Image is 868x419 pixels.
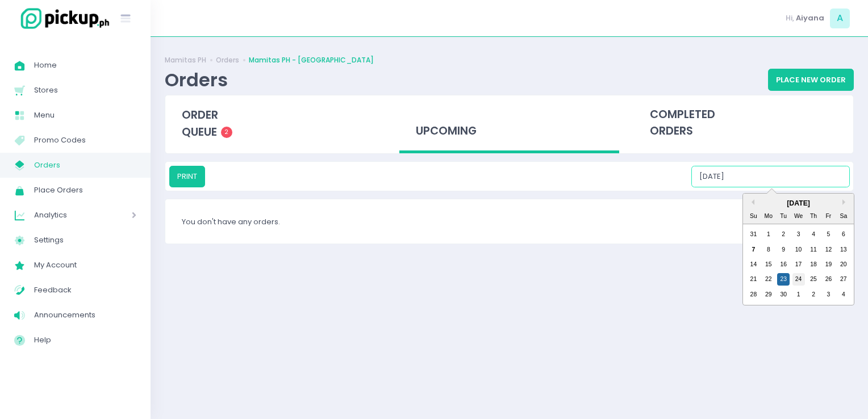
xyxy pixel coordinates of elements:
div: day-2 [777,228,790,241]
div: upcoming [399,95,619,154]
div: day-26 [822,273,834,286]
span: Stores [34,83,136,98]
div: day-24 [792,273,805,286]
div: day-16 [777,258,790,271]
span: Help [34,333,136,347]
div: day-14 [747,258,759,271]
div: Sa [837,210,850,223]
span: Analytics [34,208,99,223]
div: day-10 [792,244,805,256]
div: [DATE] [743,198,854,208]
div: Th [807,210,820,223]
div: day-23 [777,273,790,286]
span: Menu [34,108,136,123]
div: day-31 [747,228,759,241]
span: My Account [34,258,136,273]
div: day-13 [837,244,850,256]
div: day-12 [822,244,834,256]
div: month-2025-09 [746,227,851,302]
span: A [830,9,850,28]
div: day-17 [792,258,805,271]
div: day-4 [807,228,820,241]
div: You don't have any orders. [165,199,853,244]
span: Aiyana [796,12,824,24]
div: completed orders [633,95,853,151]
div: day-4 [837,288,850,301]
div: We [792,210,805,223]
div: day-30 [777,288,790,301]
div: day-27 [837,273,850,286]
span: Home [34,58,136,73]
div: Su [747,210,759,223]
div: day-8 [762,244,775,256]
div: day-9 [777,244,790,256]
div: Mo [762,210,775,223]
span: Announcements [34,308,136,322]
div: day-20 [837,258,850,271]
div: Tu [777,210,790,223]
a: Mamitas PH [165,55,206,65]
img: logo [14,6,111,31]
a: Mamitas PH - [GEOGRAPHIC_DATA] [249,55,374,65]
span: Place Orders [34,183,136,198]
div: Orders [165,69,228,91]
div: day-28 [747,288,759,301]
div: day-22 [762,273,775,286]
button: PRINT [169,166,205,187]
div: day-18 [807,258,820,271]
div: day-6 [837,228,850,241]
span: 2 [221,127,232,138]
div: day-5 [822,228,834,241]
span: Promo Codes [34,133,136,148]
span: order queue [182,107,218,140]
span: Orders [34,158,136,173]
div: day-2 [807,288,820,301]
div: day-15 [762,258,775,271]
div: day-19 [822,258,834,271]
div: day-25 [807,273,820,286]
div: day-3 [822,288,834,301]
button: Previous Month [749,199,754,205]
button: Place New Order [768,69,854,90]
div: day-1 [792,288,805,301]
span: Settings [34,233,136,248]
span: Hi, [786,12,794,24]
div: Fr [822,210,834,223]
button: Next Month [842,199,848,205]
div: day-29 [762,288,775,301]
div: day-3 [792,228,805,241]
div: day-1 [762,228,775,241]
a: Orders [216,55,239,65]
span: Feedback [34,283,136,298]
div: day-7 [747,244,759,256]
div: day-11 [807,244,820,256]
div: day-21 [747,273,759,286]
